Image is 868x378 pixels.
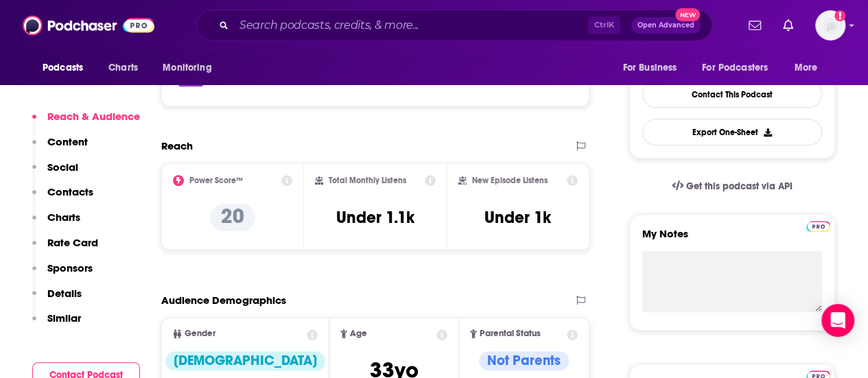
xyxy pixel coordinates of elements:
[32,311,81,337] button: Similar
[47,211,80,224] p: Charts
[47,261,93,274] p: Sponsors
[642,227,822,251] label: My Notes
[196,10,712,41] div: Search podcasts, credits, & more...
[47,135,88,148] p: Content
[637,22,694,29] span: Open Advanced
[642,119,822,145] button: Export One-Sheet
[480,329,541,338] span: Parental Status
[472,176,548,185] h2: New Episode Listens
[33,55,101,81] button: open menu
[675,8,700,21] span: New
[350,329,367,338] span: Age
[777,14,799,37] a: Show notifications dropdown
[631,17,701,34] button: Open AdvancedNew
[336,207,414,228] h3: Under 1.1k
[32,261,93,287] button: Sponsors
[99,55,146,81] a: Charts
[47,185,93,198] p: Contacts
[815,10,845,40] img: User Profile
[588,16,620,34] span: Ctrl K
[815,10,845,40] span: Logged in as sierra.swanson
[163,58,211,78] span: Monitoring
[185,329,215,338] span: Gender
[165,351,325,370] div: [DEMOGRAPHIC_DATA]
[834,10,845,21] svg: Add a profile image
[210,204,255,231] p: 20
[153,55,229,81] button: open menu
[32,135,88,161] button: Content
[47,110,140,123] p: Reach & Audience
[622,58,677,78] span: For Business
[642,81,822,108] a: Contact This Podcast
[234,14,588,36] input: Search podcasts, credits, & more...
[795,58,818,78] span: More
[743,14,766,37] a: Show notifications dropdown
[47,311,81,324] p: Similar
[47,236,98,249] p: Rate Card
[23,12,154,38] img: Podchaser - Follow, Share and Rate Podcasts
[43,58,83,78] span: Podcasts
[161,294,286,307] h2: Audience Demographics
[32,161,78,186] button: Social
[108,58,138,78] span: Charts
[785,55,835,81] button: open menu
[806,219,830,232] a: Pro website
[32,211,80,236] button: Charts
[613,55,694,81] button: open menu
[329,176,406,185] h2: Total Monthly Listens
[815,10,845,40] button: Show profile menu
[47,287,82,300] p: Details
[661,169,804,203] a: Get this podcast via API
[189,176,243,185] h2: Power Score™
[686,180,793,192] span: Get this podcast via API
[32,236,98,261] button: Rate Card
[161,139,193,152] h2: Reach
[32,185,93,211] button: Contacts
[484,207,551,228] h3: Under 1k
[32,287,82,312] button: Details
[806,221,830,232] img: Podchaser Pro
[47,161,78,174] p: Social
[821,304,854,337] div: Open Intercom Messenger
[693,55,788,81] button: open menu
[32,110,140,135] button: Reach & Audience
[479,351,569,370] div: Not Parents
[702,58,768,78] span: For Podcasters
